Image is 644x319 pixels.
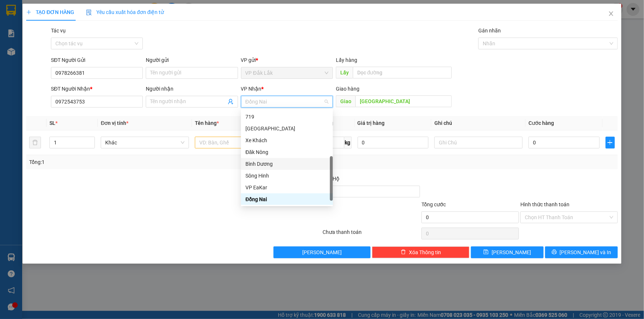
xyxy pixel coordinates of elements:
button: plus [606,137,615,148]
button: save[PERSON_NAME] [471,246,544,258]
img: icon [86,10,92,15]
div: Bến xe Miền Đông [63,6,115,24]
div: 0376974273 [63,24,115,34]
span: Xóa Thông tin [409,248,441,256]
span: Yêu cầu xuất hóa đơn điện tử [86,9,164,15]
span: save [483,249,489,255]
span: close [608,11,614,17]
span: Nhận: [63,7,81,15]
input: Dọc đường [353,67,452,78]
div: SĐT Người Nhận [51,85,143,93]
input: Ghi Chú [434,137,523,148]
span: plus [26,10,31,15]
button: delete [29,137,41,148]
span: Cước hàng [528,120,554,126]
span: VP Đắk Lắk [245,67,328,78]
span: TẠO ĐƠN HÀNG [26,9,74,15]
input: 0 [358,137,429,148]
div: Xe Khách [245,136,328,144]
span: Giao [336,95,355,107]
span: Khác [105,137,185,148]
div: [GEOGRAPHIC_DATA] [245,125,328,133]
div: VP EaKar [245,183,328,192]
div: VP gửi [241,56,333,64]
span: Đơn vị tính [101,120,128,126]
span: delete [401,249,406,255]
button: printer[PERSON_NAME] và In [545,246,618,258]
div: Xe Khách [241,134,333,146]
button: [PERSON_NAME] [273,246,371,258]
div: Bình Phước [241,123,333,134]
div: VP EaKar [241,182,333,193]
span: [PERSON_NAME] và In [560,248,612,256]
button: deleteXóa Thông tin [372,246,469,258]
div: Bình Dương [245,160,328,168]
span: Lấy hàng [336,57,357,63]
div: Sông Hinh [245,172,328,180]
span: plus [606,140,614,146]
span: kg [344,137,352,148]
div: Đăk Nông [241,146,333,158]
button: Close [601,4,621,24]
span: Tên hàng [195,120,219,126]
span: Gửi: [6,7,18,15]
div: Người gửi [146,56,238,64]
div: Tên hàng: 1 THÙNG GIẤY ( : 1 ) [6,52,115,70]
span: Lấy [336,67,353,78]
div: SĐT Người Gửi [51,56,143,64]
div: 719 [245,113,328,121]
div: Tổng: 1 [29,158,249,166]
div: Đồng Nai [241,193,333,205]
span: user-add [228,99,234,105]
div: VP Đắk Lắk [6,6,58,24]
label: Gán nhãn [478,28,501,34]
input: Dọc đường [355,95,452,107]
input: VD: Bàn, Ghế [195,137,283,148]
span: Tổng cước [421,201,446,207]
label: Hình thức thanh toán [520,201,569,207]
span: Đồng Nai [245,96,328,107]
div: Sông Hinh [241,170,333,182]
span: [PERSON_NAME] [492,248,531,256]
span: Giá trị hàng [358,120,385,126]
th: Ghi chú [431,116,526,130]
div: 0388499274 [6,24,58,34]
div: 70.000 [6,39,59,48]
div: Đồng Nai [245,195,328,203]
span: VP Nhận [241,86,262,92]
div: Bình Dương [241,158,333,170]
div: Người nhận [146,85,238,93]
span: [PERSON_NAME] [302,248,342,256]
span: printer [552,249,557,255]
span: CR : [6,39,17,47]
span: Giao hàng [336,86,359,92]
span: SL [49,120,55,126]
div: Đăk Nông [245,148,328,156]
div: 719 [241,111,333,123]
label: Tác vụ [51,28,66,34]
div: Chưa thanh toán [322,228,421,241]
